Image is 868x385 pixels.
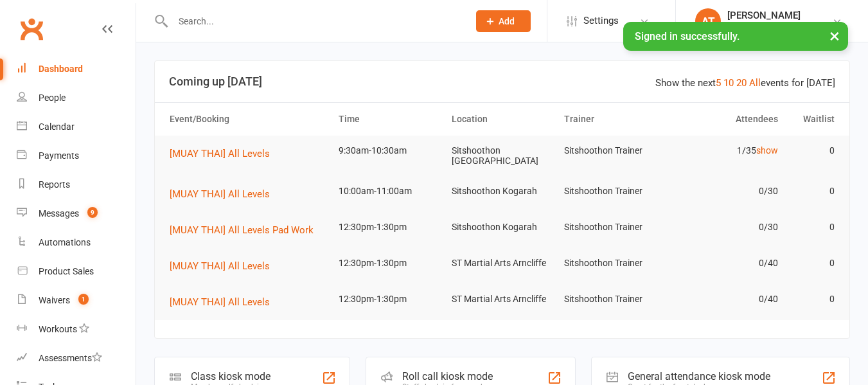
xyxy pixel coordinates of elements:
input: Search... [169,12,459,30]
button: × [823,22,846,49]
button: [MUAY THAI] All Levels [170,146,279,161]
div: Product Sales [39,266,94,276]
span: 1 [78,294,89,305]
a: Workouts [17,315,136,344]
td: 1/35 [671,136,784,166]
button: [MUAY THAI] All Levels [170,186,279,202]
a: show [756,145,778,156]
a: 10 [723,77,734,89]
td: Sitshoothon Kogarah [446,176,559,206]
div: Payments [39,150,79,161]
a: Assessments [17,344,136,373]
td: 0/40 [671,284,784,314]
a: Dashboard [17,55,136,84]
a: 20 [736,77,747,89]
td: 10:00am-11:00am [333,176,446,206]
th: Location [446,103,559,136]
td: 0/30 [671,176,784,206]
a: Automations [17,228,136,257]
div: People [39,93,66,103]
td: 12:30pm-1:30pm [333,284,446,314]
td: Sitshoothon [GEOGRAPHIC_DATA] [446,136,559,176]
td: 0 [784,176,840,206]
a: All [749,77,761,89]
button: [MUAY THAI] All Levels [170,294,279,310]
td: Sitshoothon Kogarah [446,212,559,242]
div: Class kiosk mode [191,370,270,382]
div: Reports [39,179,70,190]
td: 0 [784,284,840,314]
button: [MUAY THAI] All Levels [170,258,279,274]
a: Product Sales [17,257,136,286]
div: AT [695,8,721,34]
button: Add [476,10,531,32]
span: [MUAY THAI] All Levels [170,148,270,159]
th: Waitlist [784,103,840,136]
div: Workouts [39,324,77,334]
h3: Coming up [DATE] [169,75,835,88]
span: Add [499,16,515,26]
td: Sitshoothon Trainer [558,212,671,242]
div: Show the next events for [DATE] [655,75,835,91]
div: Sitshoothon [727,21,801,33]
th: Time [333,103,446,136]
a: 5 [716,77,721,89]
div: Calendar [39,121,75,132]
a: Clubworx [15,13,48,45]
a: Messages 9 [17,199,136,228]
div: [PERSON_NAME] [727,10,801,21]
span: Signed in successfully. [635,30,740,42]
a: People [17,84,136,112]
td: Sitshoothon Trainer [558,176,671,206]
td: 12:30pm-1:30pm [333,248,446,278]
span: [MUAY THAI] All Levels [170,188,270,200]
td: 0/30 [671,212,784,242]
a: Calendar [17,112,136,141]
td: ST Martial Arts Arncliffe [446,248,559,278]
span: 9 [87,207,98,218]
td: Sitshoothon Trainer [558,136,671,166]
span: [MUAY THAI] All Levels [170,296,270,308]
th: Attendees [671,103,784,136]
td: 9:30am-10:30am [333,136,446,166]
div: Automations [39,237,91,247]
a: Payments [17,141,136,170]
div: Messages [39,208,79,219]
td: 12:30pm-1:30pm [333,212,446,242]
a: Reports [17,170,136,199]
div: Roll call kiosk mode [402,370,495,382]
button: [MUAY THAI] All Levels Pad Work [170,222,323,238]
th: Trainer [558,103,671,136]
div: Assessments [39,353,102,363]
td: Sitshoothon Trainer [558,248,671,278]
td: 0 [784,212,840,242]
a: Waivers 1 [17,286,136,315]
td: 0 [784,136,840,166]
td: ST Martial Arts Arncliffe [446,284,559,314]
th: Event/Booking [164,103,333,136]
div: Waivers [39,295,70,305]
span: [MUAY THAI] All Levels [170,260,270,272]
td: Sitshoothon Trainer [558,284,671,314]
td: 0/40 [671,248,784,278]
span: Settings [583,6,619,35]
div: Dashboard [39,64,83,74]
span: [MUAY THAI] All Levels Pad Work [170,224,314,236]
div: General attendance kiosk mode [628,370,770,382]
td: 0 [784,248,840,278]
